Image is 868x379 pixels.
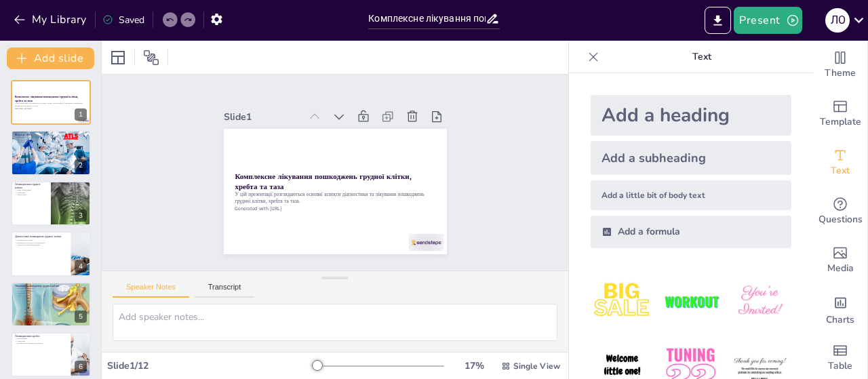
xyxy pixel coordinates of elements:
span: Charts [826,313,854,327]
p: Пошкодження грудної клітки [15,182,47,190]
p: Симптоми [15,191,47,194]
p: Ускладнення [15,337,67,340]
div: Add a subheading [591,141,791,175]
button: Transcript [195,283,255,298]
p: Методи діагностики [15,239,67,242]
div: Add a little bit of body text [591,180,791,210]
p: У цій презентації розглядаються основні аспекти діагностики та лікування пошкоджень грудної клітк... [15,102,87,107]
div: 2 [75,159,87,172]
div: 3 [75,210,87,222]
p: Методи діагностики [15,138,87,140]
div: Saved [102,14,144,26]
p: Симптоми [15,340,67,342]
div: Add charts and graphs [813,285,867,334]
div: Layout [107,47,129,68]
p: Важливість своєчасної діагностики [15,241,67,244]
span: Table [828,359,852,374]
span: Theme [825,66,856,81]
p: Консервативні методи [15,287,87,290]
div: 1 [11,80,91,125]
p: Generated with [URL] [235,205,435,212]
div: Л О [825,8,850,33]
p: Важливість травм [15,136,87,138]
button: Л О [825,7,850,34]
img: 3.jpeg [728,270,791,333]
span: Questions [818,212,863,227]
div: 5 [11,282,91,327]
div: Add text boxes [813,138,867,187]
div: 3 [11,181,91,226]
p: Generated with [URL] [15,107,87,110]
div: Slide 1 [224,111,300,123]
div: Add a heading [591,95,791,136]
span: Text [831,163,850,178]
img: 1.jpeg [591,270,654,333]
div: 4 [11,231,91,276]
div: 17 % [458,359,490,372]
div: 1 [75,108,87,121]
p: Лікування травм [15,140,87,143]
div: Add images, graphics, shapes or video [813,236,867,285]
div: 4 [75,260,87,273]
strong: Комплексне лікування пошкоджень грудної клітки, хребта та таза [235,172,411,192]
p: Діагностика [15,194,47,197]
span: Template [820,115,861,129]
p: Пошкодження хребта [15,334,67,338]
button: Speaker Notes [113,283,189,298]
div: 5 [75,311,87,323]
input: Insert title [368,9,485,28]
strong: Комплексне лікування пошкоджень грудної клітки, хребта та таза [15,96,78,103]
div: 2 [11,130,91,175]
img: 2.jpeg [659,270,722,333]
div: 6 [11,332,91,377]
div: Add a formula [591,216,791,248]
div: Add ready made slides [813,89,867,138]
p: Необхідність медичної допомоги [15,342,67,345]
p: Види пошкоджень [15,188,47,191]
div: Slide 1 / 12 [107,359,314,372]
span: Single View [513,361,560,372]
p: Реабілітація [15,292,87,294]
button: Present [734,7,802,34]
p: Хірургічне втручання [15,290,87,292]
div: Get real-time input from your audience [813,187,867,236]
p: Оцінка ступеня пошкодження [15,244,67,247]
button: Export to PowerPoint [705,7,731,34]
div: 6 [75,361,87,373]
p: Діагностика пошкоджень грудної клітки [15,235,67,239]
button: My Library [10,9,92,31]
span: Media [827,261,854,276]
p: У цій презентації розглядаються основні аспекти діагностики та лікування пошкоджень грудної клітк... [235,191,435,205]
span: Position [143,49,159,66]
p: Лікування пошкоджень грудної клітки [15,283,87,287]
p: Text [604,41,800,73]
div: Change the overall theme [813,41,867,89]
button: Add slide [7,47,94,69]
p: Вступ до теми [15,132,87,136]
